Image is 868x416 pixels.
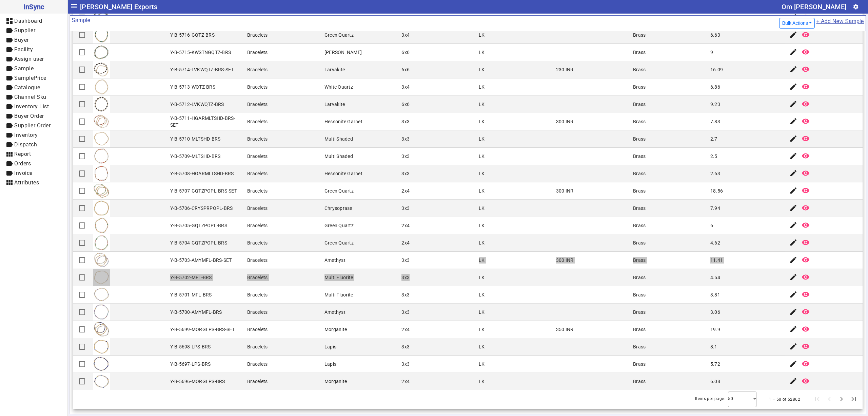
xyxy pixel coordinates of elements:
[247,205,268,212] div: Bracelets
[5,131,14,139] mat-icon: label
[802,169,810,177] mat-icon: remove_red_eye
[710,170,720,177] div: 2.63
[401,205,410,212] div: 3x3
[247,326,268,333] div: Bracelets
[710,205,720,212] div: 7.94
[247,239,268,246] div: Bracelets
[633,309,646,315] div: Brass
[247,361,268,367] div: Bracelets
[633,118,646,125] div: Brass
[401,32,410,38] div: 3x4
[324,118,362,125] div: Hessonite Garnet
[479,101,485,108] div: LK
[5,169,14,177] mat-icon: label
[401,239,410,246] div: 2x4
[802,221,810,229] mat-icon: remove_red_eye
[802,83,810,91] mat-icon: remove_red_eye
[633,361,646,367] div: Brass
[789,360,797,368] mat-icon: edit
[710,326,720,333] div: 19.9
[479,239,485,246] div: LK
[93,217,110,234] img: 6e493bfa-7509-4fb7-a531-b63261b488ba
[324,32,354,38] div: Green Quartz
[170,291,212,298] div: Y-B-5701-MFL-BRS
[80,1,157,12] span: [PERSON_NAME] Exports
[247,187,268,194] div: Bracelets
[633,291,646,298] div: Brass
[853,4,859,10] mat-icon: settings
[247,222,268,229] div: Bracelets
[247,343,268,350] div: Bracelets
[710,32,720,38] div: 6.63
[848,393,860,405] button: Last page
[93,113,110,130] img: 2b4eb258-d675-43b1-89cb-95477228bfc4
[324,222,354,229] div: Green Quartz
[93,252,110,269] img: 6513ab79-b67e-4b84-92e6-361f35ae483a
[247,274,268,281] div: Bracelets
[802,134,810,143] mat-icon: remove_red_eye
[633,239,646,246] div: Brass
[14,132,38,138] span: Inventory
[802,360,810,368] mat-icon: remove_red_eye
[710,187,723,194] div: 18.56
[5,179,14,187] mat-icon: view_module
[170,187,237,194] div: Y-B-5707-GQTZPOPL-BRS-SET
[170,343,211,350] div: Y-B-5698-LPS-BRS
[479,361,485,367] div: LK
[633,257,646,264] div: Brass
[633,378,646,385] div: Brass
[93,234,110,251] img: 9a9ce881-2bc4-4cd6-a1c5-5b7b128253ae
[14,94,46,100] span: Channel Sku
[170,170,234,177] div: Y-B-5708-HGARMLTSHD-BRS
[479,170,485,177] div: LK
[789,377,797,385] mat-icon: edit
[401,326,410,333] div: 2x4
[170,101,224,108] div: Y-B-5712-LVKWQTZ-BRS
[93,26,110,43] img: ce28dd54-69f6-4c00-bbb8-8f5ca3ac2919
[633,170,646,177] div: Brass
[479,32,485,38] div: LK
[14,75,46,81] span: SamplePrice
[479,205,485,212] div: LK
[479,378,485,385] div: LK
[247,32,268,38] div: Bracelets
[401,309,410,315] div: 3x3
[479,222,485,229] div: LK
[5,74,14,82] mat-icon: label
[170,205,233,212] div: Y-B-5706-CRYSPRPOPL-BRS
[479,153,485,160] div: LK
[633,101,646,108] div: Brass
[802,152,810,160] mat-icon: remove_red_eye
[789,342,797,350] mat-icon: edit
[710,222,713,229] div: 6
[14,170,33,176] span: Invoice
[5,93,14,101] mat-icon: label
[802,308,810,316] mat-icon: remove_red_eye
[5,46,14,54] mat-icon: label
[14,46,33,53] span: Facility
[93,373,110,390] img: 3c78bd43-2d62-4448-a479-11cceac7746c
[5,26,14,35] mat-icon: label
[789,186,797,195] mat-icon: edit
[170,84,215,90] div: Y-B-5713-WQTZ-BRS
[93,44,110,61] img: a295ca4a-8f17-4e60-b567-16b306997aa5
[802,238,810,247] mat-icon: remove_red_eye
[70,15,866,31] mat-card-header: Sample
[401,153,410,160] div: 3x3
[247,101,268,108] div: Bracelets
[324,326,347,333] div: Morganite
[779,18,815,29] button: Bulk Actions
[324,153,353,160] div: Multi Shaded
[401,274,410,281] div: 3x3
[802,48,810,56] mat-icon: remove_red_eye
[14,65,34,72] span: Sample
[479,84,485,90] div: LK
[170,378,225,385] div: Y-B-5696-MORGLPS-BRS
[710,101,720,108] div: 9.23
[789,290,797,299] mat-icon: edit
[170,222,227,229] div: Y-B-5705-GQTZPOPL-BRS
[247,66,268,73] div: Bracelets
[14,27,35,34] span: Supplier
[710,343,717,350] div: 8.1
[802,65,810,73] mat-icon: remove_red_eye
